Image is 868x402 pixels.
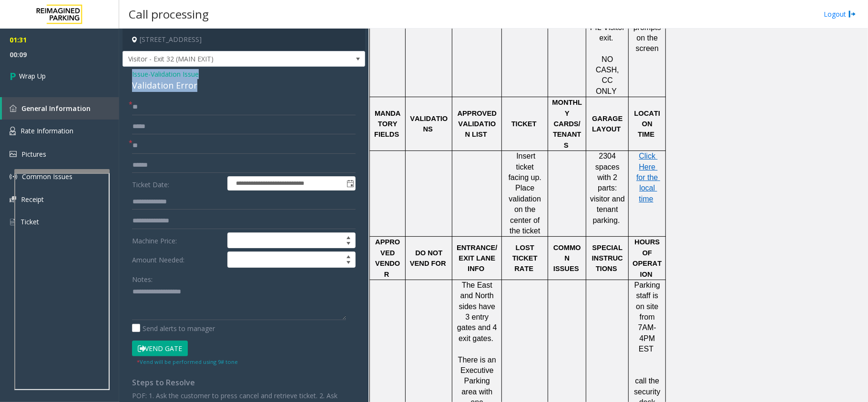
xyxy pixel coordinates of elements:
button: Vend Gate [132,341,188,357]
a: Logout [824,9,856,19]
span: MANDATORY FIELDS [374,110,400,139]
img: 'icon' [10,105,17,112]
span: DO NOT VEND FOR [410,249,446,267]
label: Ticket Date: [130,176,225,191]
span: Wrap Up [19,71,46,81]
label: Notes: [132,271,153,284]
span: Decrease value [342,260,355,267]
span: Increase value [342,252,355,260]
img: 'icon' [10,196,16,202]
h4: [STREET_ADDRESS] [123,29,365,51]
img: 'icon' [10,151,17,157]
span: VALIDATIONS [410,115,448,133]
span: Click Here for the local time [636,152,660,203]
span: HOURS OF OPERATION [633,238,662,278]
span: TICKET [511,120,537,128]
span: GARAGE LAYOUT [592,115,624,133]
label: Amount Needed: [130,251,225,268]
label: Machine Price: [130,232,225,249]
span: Validation Issue [151,69,199,79]
a: Click Here for the local time [636,152,660,203]
img: 'icon' [10,173,17,181]
span: LOST TICKET RATE [512,244,540,273]
span: General Information [21,104,91,113]
span: LOCATION TIME [634,110,661,139]
span: 2304 spaces with 2 parts: visitor and tenant parking. [590,152,627,224]
span: MONTHLY CARDS/TENANTS [552,99,582,149]
span: - [148,70,199,79]
img: 'icon' [10,127,16,135]
span: APPROVED VALIDATION LIST [458,110,499,139]
span: . [491,334,493,342]
span: Increase value [342,233,355,241]
h3: Call processing [124,2,214,26]
small: Vend will be performed using 9# tone [137,358,238,365]
span: Issue [132,69,148,79]
h4: Steps to Resolve [132,378,356,387]
span: COMMON ISSUES [553,244,581,273]
span: The East and North sides have 3 entry gates and 4 exit gates [457,281,499,342]
div: Validation Error [132,79,356,92]
img: 'icon' [10,218,16,226]
span: Rate Information [20,126,73,135]
img: logout [848,9,856,19]
span: Pictures [21,150,46,159]
span: . [611,34,613,42]
span: ENTRANCE/EXIT LANE INFO [457,244,498,273]
span: Decrease value [342,241,355,248]
a: General Information [2,97,119,120]
label: Send alerts to manager [132,323,215,333]
span: NO CASH, CC ONLY [596,55,621,95]
span: Toggle popup [345,177,355,190]
span: Parking staff is on site from 7AM-4PM EST [634,281,663,353]
span: SPECIAL INSTRUCTIONS [592,244,624,273]
span: Visitor - Exit 32 (MAIN EXIT) [123,51,317,67]
span: APPROVED VENDOR [375,238,400,278]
